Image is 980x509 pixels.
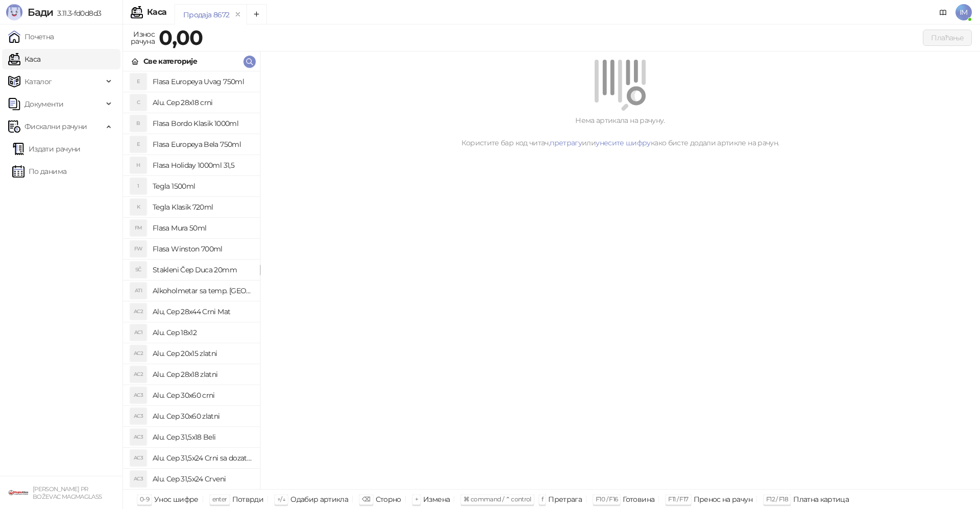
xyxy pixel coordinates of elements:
[130,366,146,383] div: AC2
[153,115,252,132] h4: Flasa Bordo Klasik 1000ml
[129,28,157,48] div: Износ рачуна
[159,25,203,50] strong: 0,00
[8,27,54,47] a: Почетна
[923,30,972,46] button: Плаћање
[550,138,582,147] a: претрагу
[130,303,146,320] div: AC2
[277,495,285,503] span: ↑/↓
[463,495,531,503] span: ⌘ command / ⌃ control
[596,495,618,503] span: F10 / F16
[153,366,252,383] h4: Alu. Cep 28x18 zlatni
[130,199,146,215] div: K
[130,115,146,132] div: B
[8,482,29,503] img: 64x64-companyLogo-1893ffd3-f8d7-40ed-872e-741d608dc9d9.png
[130,178,146,194] div: 1
[12,139,81,159] a: Издати рачуни
[793,493,849,506] div: Платна картица
[130,262,146,278] div: SČ
[130,345,146,362] div: AC2
[33,486,102,500] small: [PERSON_NAME] PR BOŽEVAC MAGMAGLASS
[147,8,166,16] div: Каса
[935,4,951,20] a: Документација
[24,71,52,92] span: Каталог
[423,493,450,506] div: Измена
[153,471,252,487] h4: Alu. Cep 31,5x24 Crveni
[153,408,252,424] h4: Alu. Cep 30x60 zlatni
[8,49,40,69] a: Каса
[6,4,22,20] img: Logo
[28,6,53,18] span: Бади
[130,324,146,341] div: AC1
[212,495,227,503] span: enter
[668,495,688,503] span: F11 / F17
[231,10,244,19] button: remove
[153,73,252,90] h4: Flasa Europeya Uvag 750ml
[154,493,199,506] div: Унос шифре
[362,495,370,503] span: ⌫
[130,157,146,173] div: H
[548,493,582,506] div: Претрага
[130,387,146,403] div: AC3
[130,241,146,257] div: FW
[153,241,252,257] h4: Flasa Winston 700ml
[130,429,146,445] div: AC3
[153,136,252,152] h4: Flasa Europeya Bela 750ml
[247,4,267,24] button: Add tab
[123,71,260,489] div: grid
[153,94,252,111] h4: Alu. Cep 28x18 crni
[153,450,252,466] h4: Alu. Cep 31,5x24 Crni sa dozatorom
[183,9,229,20] div: Продаја 8672
[153,178,252,194] h4: Tegla 1500ml
[153,220,252,236] h4: Flasa Mura 50ml
[273,115,968,148] div: Нема артикала на рачуну. Користите бар код читач, или како бисте додали артикле на рачун.
[153,324,252,341] h4: Alu. Cep 18x12
[232,493,264,506] div: Потврди
[376,493,401,506] div: Сторно
[140,495,149,503] span: 0-9
[153,283,252,299] h4: Alkoholmetar sa temp. [GEOGRAPHIC_DATA]
[955,4,972,20] span: IM
[24,116,87,137] span: Фискални рачуни
[290,493,348,506] div: Одабир артикла
[130,283,146,299] div: ATI
[130,94,146,111] div: C
[623,493,654,506] div: Готовина
[153,199,252,215] h4: Tegla Klasik 720ml
[143,56,197,67] div: Све категорије
[415,495,418,503] span: +
[596,138,651,147] a: унесите шифру
[694,493,752,506] div: Пренос на рачун
[153,262,252,278] h4: Stakleni Čep Duca 20mm
[153,345,252,362] h4: Alu. Cep 20x15 zlatni
[153,387,252,403] h4: Alu. Cep 30x60 crni
[153,303,252,320] h4: Alu, Cep 28x44 Crni Mat
[153,429,252,445] h4: Alu. Cep 31,5x18 Beli
[130,136,146,152] div: E
[12,161,66,182] a: По данима
[24,94,63,114] span: Документи
[542,495,543,503] span: f
[130,220,146,236] div: FM
[153,157,252,173] h4: Flasa Holiday 1000ml 31,5
[130,408,146,424] div: AC3
[130,73,146,90] div: E
[130,471,146,487] div: AC3
[53,9,101,18] span: 3.11.3-fd0d8d3
[130,450,146,466] div: AC3
[766,495,788,503] span: F12 / F18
